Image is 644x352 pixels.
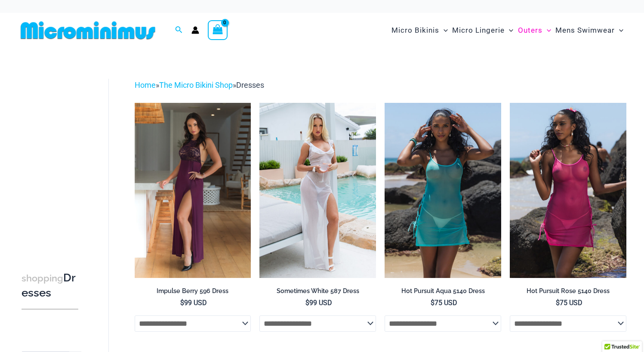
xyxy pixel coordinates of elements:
[389,17,450,43] a: Micro BikinisMenu ToggleMenu Toggle
[17,21,159,40] img: MM SHOP LOGO FLAT
[505,19,513,41] span: Menu Toggle
[391,19,439,41] span: Micro Bikinis
[556,299,560,307] span: $
[516,17,553,43] a: OutersMenu ToggleMenu Toggle
[385,287,501,295] h2: Hot Pursuit Aqua 5140 Dress
[22,72,99,244] iframe: TrustedSite Certified
[159,80,233,90] a: The Micro Bikini Shop
[431,299,434,307] span: $
[555,19,615,41] span: Mens Swimwear
[175,25,183,36] a: Search icon link
[135,103,251,278] a: Impulse Berry 596 Dress 02Impulse Berry 596 Dress 03Impulse Berry 596 Dress 03
[510,287,626,298] a: Hot Pursuit Rose 5140 Dress
[510,287,626,295] h2: Hot Pursuit Rose 5140 Dress
[542,19,551,41] span: Menu Toggle
[431,299,457,307] bdi: 75 USD
[135,287,251,298] a: Impulse Berry 596 Dress
[305,299,332,307] bdi: 99 USD
[259,103,376,278] img: Sometimes White 587 Dress 08
[135,80,156,90] a: Home
[385,287,501,298] a: Hot Pursuit Aqua 5140 Dress
[388,16,627,45] nav: Site Navigation
[553,17,626,43] a: Mens SwimwearMenu ToggleMenu Toggle
[135,103,251,278] img: Impulse Berry 596 Dress 02
[615,19,623,41] span: Menu Toggle
[259,287,376,295] h2: Sometimes White 587 Dress
[191,26,199,34] a: Account icon link
[305,299,309,307] span: $
[385,103,501,278] a: Hot Pursuit Aqua 5140 Dress 01Hot Pursuit Aqua 5140 Dress 06Hot Pursuit Aqua 5140 Dress 06
[510,103,626,278] img: Hot Pursuit Rose 5140 Dress 01
[518,19,542,41] span: Outers
[556,299,582,307] bdi: 75 USD
[259,287,376,298] a: Sometimes White 587 Dress
[208,20,228,40] a: View Shopping Cart, empty
[22,271,78,300] h3: Dresses
[22,273,63,284] span: shopping
[135,80,264,90] span: » »
[450,17,515,43] a: Micro LingerieMenu ToggleMenu Toggle
[439,19,448,41] span: Menu Toggle
[180,299,207,307] bdi: 99 USD
[510,103,626,278] a: Hot Pursuit Rose 5140 Dress 01Hot Pursuit Rose 5140 Dress 12Hot Pursuit Rose 5140 Dress 12
[135,287,251,295] h2: Impulse Berry 596 Dress
[452,19,505,41] span: Micro Lingerie
[236,80,264,90] span: Dresses
[180,299,184,307] span: $
[259,103,376,278] a: Sometimes White 587 Dress 08Sometimes White 587 Dress 09Sometimes White 587 Dress 09
[385,103,501,278] img: Hot Pursuit Aqua 5140 Dress 01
